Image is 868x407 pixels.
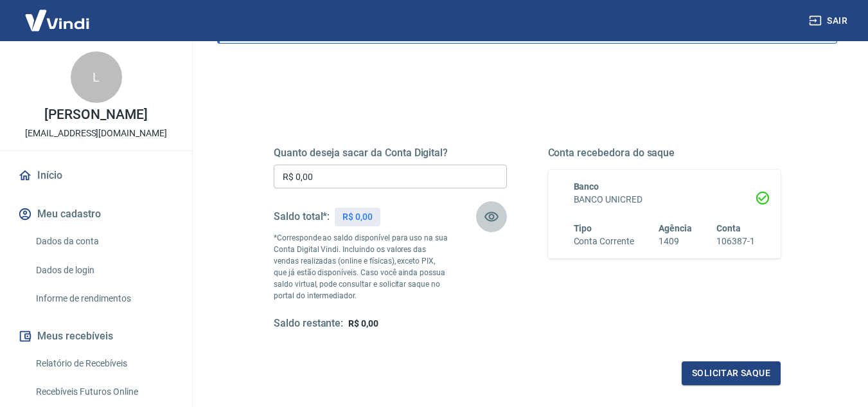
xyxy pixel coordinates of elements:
[71,51,122,103] div: L
[274,147,507,159] h5: Quanto deseja sacar da Conta Digital?
[574,193,756,206] h6: BANCO UNICRED
[574,223,592,233] span: Tipo
[15,200,177,228] button: Meu cadastro
[342,210,373,224] p: R$ 0,00
[574,235,634,248] h6: Conta Corrente
[274,317,343,330] h5: Saldo restante:
[274,210,330,223] h5: Saldo total*:
[31,379,177,405] a: Recebíveis Futuros Online
[716,223,741,233] span: Conta
[31,350,177,377] a: Relatório de Recebíveis
[44,108,147,122] p: [PERSON_NAME]
[15,1,99,40] img: Vindi
[574,181,599,192] span: Banco
[716,235,755,248] h6: 106387-1
[25,127,167,140] p: [EMAIL_ADDRESS][DOMAIN_NAME]
[15,161,177,190] a: Início
[548,147,781,159] h5: Conta recebedora do saque
[31,257,177,284] a: Dados de login
[15,322,177,350] button: Meus recebíveis
[31,228,177,255] a: Dados da conta
[274,232,448,302] p: *Corresponde ao saldo disponível para uso na sua Conta Digital Vindi. Incluindo os valores das ve...
[659,235,692,248] h6: 1409
[31,285,177,312] a: Informe de rendimentos
[659,223,692,233] span: Agência
[682,361,781,385] button: Solicitar saque
[806,9,853,33] button: Sair
[348,318,378,329] span: R$ 0,00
